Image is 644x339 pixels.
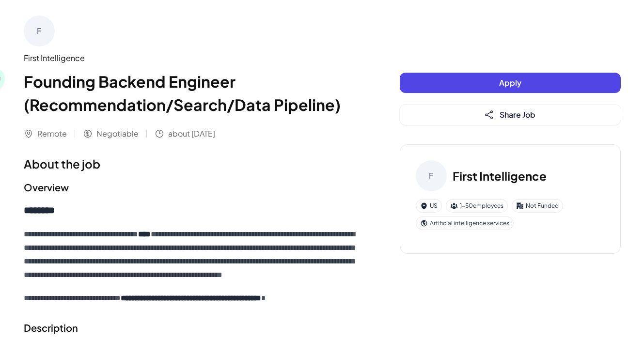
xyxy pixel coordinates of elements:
[24,321,361,335] h2: Description
[416,216,514,230] div: Artificial intelligence services
[168,128,215,139] span: about [DATE]
[512,199,563,213] div: Not Funded
[416,160,447,191] div: F
[416,199,442,213] div: US
[37,128,67,139] span: Remote
[400,73,621,93] button: Apply
[500,109,535,120] span: Share Job
[24,52,361,64] div: First Intelligence
[24,15,55,46] div: F
[24,180,361,195] h2: Overview
[96,128,139,139] span: Negotiable
[400,105,621,125] button: Share Job
[453,167,547,185] h3: First Intelligence
[24,70,361,116] h1: Founding Backend Engineer (Recommendation/Search/Data Pipeline)
[499,77,521,88] span: Apply
[446,199,508,213] div: 1-50 employees
[24,155,361,172] h1: About the job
